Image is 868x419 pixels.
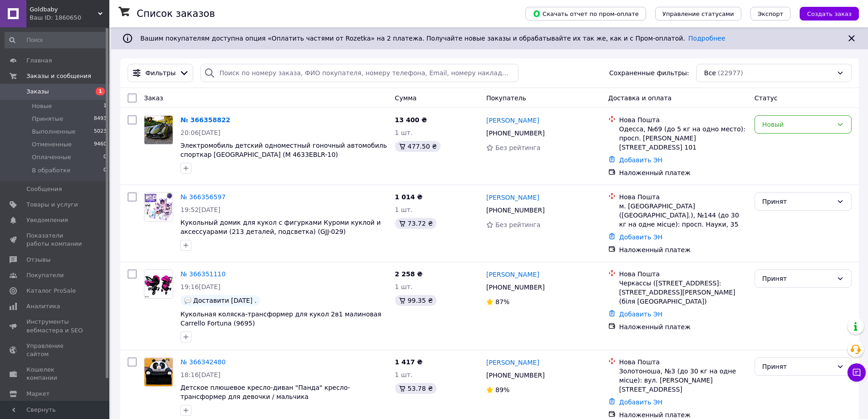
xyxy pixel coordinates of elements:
button: Чат с покупателем [847,363,866,382]
a: [PERSON_NAME] [486,193,539,202]
a: [PERSON_NAME] [486,358,539,367]
span: 89% [495,386,509,393]
span: Все [704,68,716,78]
div: 73.72 ₴ [395,218,437,229]
span: Товары и услуги [26,201,78,209]
span: 1 417 ₴ [395,358,423,366]
div: [PHONE_NUMBER] [484,281,546,294]
a: № 366351110 [180,270,226,278]
input: Поиск по номеру заказа, ФИО покупателя, номеру телефона, Email, номеру накладной [200,64,518,82]
div: Нова Пошта [619,357,747,367]
a: № 366356597 [180,193,226,201]
span: Каталог ProSale [26,287,76,295]
a: Добавить ЭН [619,233,663,241]
a: Добавить ЭН [619,310,663,318]
span: 8493 [94,115,107,123]
span: Отмененные [32,140,72,149]
span: 9460 [94,140,107,149]
span: 0 [103,166,107,175]
span: 0 [103,153,107,161]
span: Заказы [26,88,49,96]
span: Кошелек компании [26,366,84,382]
span: Скачать отчет по пром-оплате [533,10,639,18]
span: 18:16[DATE] [180,371,221,378]
span: 5023 [94,128,107,136]
div: Одесса, №69 (до 5 кг на одно место): просп. [PERSON_NAME][STREET_ADDRESS] 101 [619,124,747,152]
a: Добавить ЭН [619,398,663,406]
span: Заказы и сообщения [26,72,91,80]
span: 1 [103,102,107,110]
span: Выполненные [32,128,76,136]
a: Фото товару [144,115,173,145]
span: Статус [755,94,778,102]
span: Инструменты вебмастера и SEO [26,318,84,334]
div: Черкассы ([STREET_ADDRESS]: [STREET_ADDRESS][PERSON_NAME] (біля [GEOGRAPHIC_DATA]) [619,279,747,306]
span: 13 400 ₴ [395,116,427,124]
span: Управление сайтом [26,342,84,358]
span: Экспорт [758,10,783,17]
button: Скачать отчет по пром-оплате [525,7,646,21]
span: Goldbaby [30,5,98,14]
a: Добавить ЭН [619,156,663,164]
span: Электромобиль детский одноместный гоночный автомобиль спорткар [GEOGRAPHIC_DATA] (M 4633EBLR-10) [180,142,387,158]
span: 2 258 ₴ [395,270,423,278]
span: Отзывы [26,256,51,264]
span: 19:52[DATE] [180,206,221,213]
div: 477.50 ₴ [395,141,441,152]
div: [PHONE_NUMBER] [484,369,546,382]
div: 99.35 ₴ [395,295,437,306]
div: Нова Пошта [619,269,747,279]
span: Сообщения [26,185,62,193]
a: № 366342480 [180,358,226,366]
div: 53.78 ₴ [395,383,437,394]
span: Доставка и оплата [608,94,672,102]
a: Кукольный домик для кукол с фигурками Куроми куклой и аксессуарами (213 деталей, подсветка) (GJJ-... [180,219,381,235]
a: Подробнее [688,35,725,42]
span: Показатели работы компании [26,232,84,248]
span: 87% [495,298,509,305]
span: 19:16[DATE] [180,283,221,290]
img: Фото товару [144,270,173,298]
span: Оплаченные [32,153,71,161]
span: Принятые [32,115,63,123]
a: Создать заказ [791,10,859,17]
a: Фото товару [144,192,173,222]
span: Маркет [26,390,50,398]
div: Золотоноша, №3 (до 30 кг на одне місце): вул. [PERSON_NAME][STREET_ADDRESS] [619,367,747,394]
span: Сохраненные фильтры: [609,68,689,78]
img: Фото товару [144,193,173,221]
div: Наложенный платеж [619,322,747,331]
span: Создать заказ [807,10,852,17]
span: Доставити [DATE] . [193,297,257,304]
div: Наложенный платеж [619,168,747,177]
h1: Список заказов [137,8,215,19]
span: 1 шт. [395,206,413,213]
span: 1 [96,88,105,95]
span: Фильтры [145,68,175,78]
a: [PERSON_NAME] [486,116,539,125]
span: Покупатели [26,271,64,279]
a: Кукольная коляска-трансформер для кукол 2в1 малиновая Carrello Fortuna (9695) [180,310,381,327]
div: Нова Пошта [619,192,747,202]
span: Сумма [395,94,417,102]
button: Создать заказ [800,7,859,21]
div: м. [GEOGRAPHIC_DATA] ([GEOGRAPHIC_DATA].), №144 (до 30 кг на одне місце): просп. Науки, 35 [619,202,747,229]
img: Фото товару [144,358,173,386]
span: В обработке [32,166,71,175]
span: Без рейтинга [495,144,540,151]
span: Вашим покупателям доступна опция «Оплатить частями от Rozetka» на 2 платежа. Получайте новые зака... [140,35,725,42]
a: Фото товару [144,269,173,299]
div: Новый [762,119,833,129]
span: (22977) [718,69,743,77]
div: Наложенный платеж [619,245,747,254]
span: Аналитика [26,302,60,310]
span: 20:06[DATE] [180,129,221,136]
a: Детское плюшевое кресло-диван "Панда" кресло-трансформер для девочки / мальчика [180,384,350,400]
input: Поиск [5,32,108,48]
div: Принят [762,362,833,372]
img: :speech_balloon: [184,297,191,304]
